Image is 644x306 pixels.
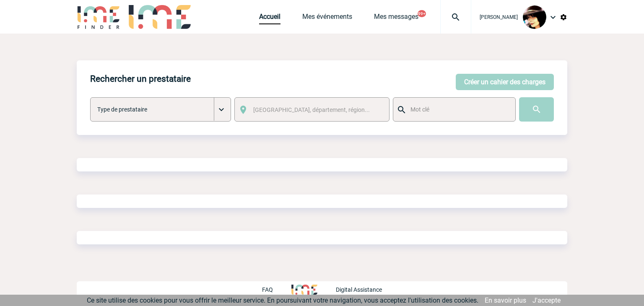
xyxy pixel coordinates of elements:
[262,285,291,293] a: FAQ
[519,97,554,122] input: Submit
[90,74,191,84] h4: Rechercher un prestataire
[408,104,508,115] input: Mot clé
[485,296,526,304] a: En savoir plus
[523,5,546,29] img: 101023-0.jpg
[259,13,280,24] a: Accueil
[262,286,273,293] p: FAQ
[418,10,426,17] button: 99+
[253,106,370,113] span: [GEOGRAPHIC_DATA], département, région...
[374,13,418,24] a: Mes messages
[87,296,478,304] span: Ce site utilise des cookies pour vous offrir le meilleur service. En poursuivant votre navigation...
[480,14,518,20] span: [PERSON_NAME]
[291,285,317,295] img: http://www.idealmeetingsevents.fr/
[532,296,561,304] a: J'accepte
[302,13,352,24] a: Mes événements
[77,5,120,29] img: IME-Finder
[336,286,382,293] p: Digital Assistance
